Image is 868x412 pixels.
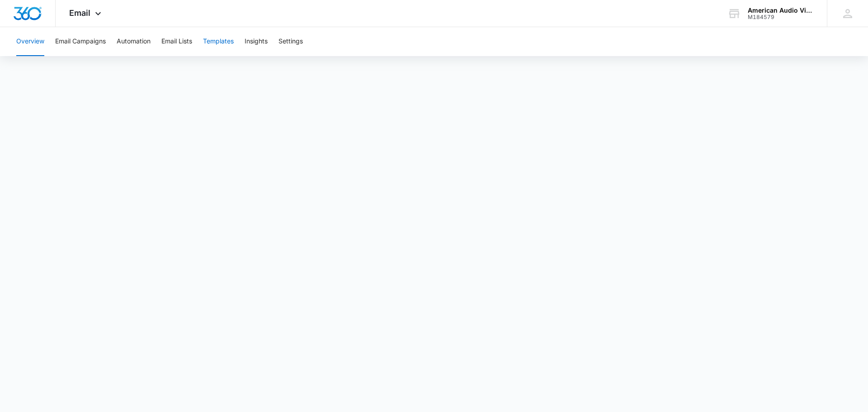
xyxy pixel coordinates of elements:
div: account name [748,7,814,14]
button: Templates [203,27,234,56]
button: Automation [117,27,151,56]
button: Email Lists [161,27,192,56]
button: Settings [278,27,303,56]
div: account id [748,14,814,20]
span: Email [69,8,90,18]
button: Email Campaigns [55,27,106,56]
button: Overview [16,27,44,56]
button: Insights [245,27,268,56]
